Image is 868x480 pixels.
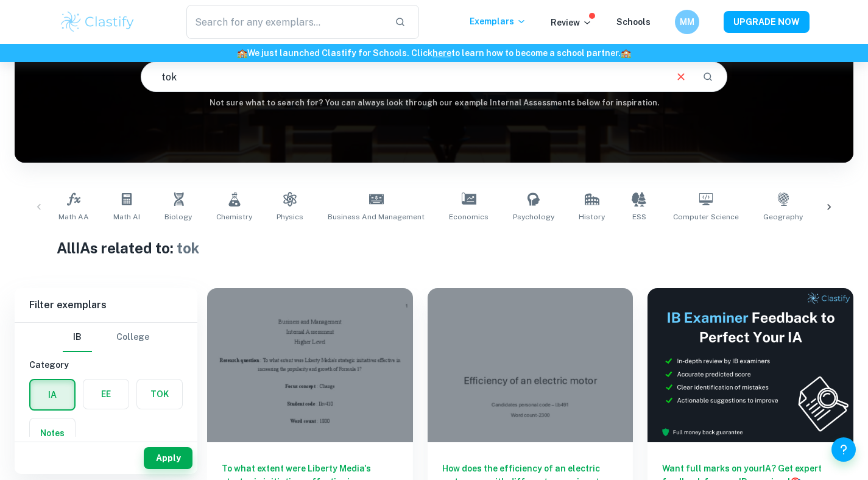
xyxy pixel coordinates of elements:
[675,10,699,34] button: MM
[177,239,199,256] span: tok
[116,323,149,352] button: College
[83,379,129,409] button: EE
[632,211,646,222] span: ESS
[621,48,631,58] span: 🏫
[328,211,425,222] span: Business and Management
[137,379,182,409] button: TOK
[763,211,803,222] span: Geography
[831,437,856,462] button: Help and Feedback
[470,15,526,28] p: Exemplars
[216,211,252,222] span: Chemistry
[141,60,665,94] input: E.g. player arrangements, enthalpy of combustion, analysis of a big city...
[724,11,810,33] button: UPGRADE NOW
[449,211,489,222] span: Economics
[616,17,651,27] a: Schools
[277,211,303,222] span: Physics
[647,288,853,442] img: Thumbnail
[59,10,136,34] img: Clastify logo
[237,48,247,58] span: 🏫
[513,211,554,222] span: Psychology
[30,380,74,409] button: IA
[186,5,386,39] input: Search for any exemplars...
[673,211,739,222] span: Computer Science
[669,65,693,88] button: Clear
[15,97,853,109] h6: Not sure what to search for? You can always look through our example Internal Assessments below f...
[15,288,197,322] h6: Filter exemplars
[2,46,866,60] h6: We just launched Clastify for Schools. Click to learn how to become a school partner.
[144,447,192,469] button: Apply
[29,358,183,372] h6: Category
[164,211,192,222] span: Biology
[697,66,718,87] button: Search
[57,237,811,259] h1: All IAs related to:
[63,323,149,352] div: Filter type choice
[63,323,92,352] button: IB
[680,15,694,29] h6: MM
[58,211,89,222] span: Math AA
[30,418,75,448] button: Notes
[551,16,592,29] p: Review
[579,211,605,222] span: History
[432,48,451,58] a: here
[113,211,140,222] span: Math AI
